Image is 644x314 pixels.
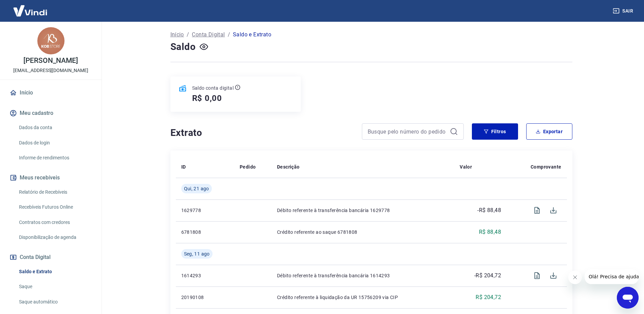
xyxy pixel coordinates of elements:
a: Saldo e Extrato [16,265,93,279]
button: Exportar [526,123,572,140]
button: Filtros [472,123,518,140]
p: 6781808 [181,229,229,235]
p: Comprovante [531,163,561,170]
p: 1629778 [181,207,229,214]
span: Download [545,202,562,219]
button: Sair [611,5,636,17]
span: Qui, 21 ago [184,185,209,192]
h4: Saldo [170,40,196,54]
p: ID [181,163,186,170]
button: Meus recebíveis [8,170,93,185]
h4: Extrato [170,126,354,140]
iframe: Botão para abrir a janela de mensagens [617,287,639,309]
a: Contratos com credores [16,215,93,229]
iframe: Mensagem da empresa [585,269,639,284]
a: Dados da conta [16,121,93,135]
button: Conta Digital [8,250,93,265]
p: Pedido [240,163,256,170]
span: Visualizar [529,267,545,284]
img: a6649c48-12c3-46fb-91a8-15a4dc4ecda3.jpeg [37,27,65,54]
a: Saque [16,280,93,294]
p: Débito referente à transferência bancária 1629778 [277,207,449,214]
a: Início [8,85,93,100]
p: Crédito referente à liquidação da UR 15756209 via CIP [277,294,449,301]
a: Recebíveis Futuros Online [16,200,93,214]
p: Descrição [277,163,300,170]
span: Visualizar [529,202,545,219]
a: Relatório de Recebíveis [16,185,93,199]
iframe: Fechar mensagem [568,271,582,284]
button: Meu cadastro [8,106,93,121]
a: Informe de rendimentos [16,151,93,165]
a: Saque automático [16,295,93,309]
p: R$ 88,48 [479,228,501,236]
p: / [228,31,230,39]
p: 20190108 [181,294,229,301]
a: Dados de login [16,136,93,150]
p: Débito referente à transferência bancária 1614293 [277,272,449,279]
p: / [187,31,189,39]
p: -R$ 88,48 [477,206,501,214]
p: 1614293 [181,272,229,279]
img: Vindi [8,0,52,21]
p: Saldo e Extrato [233,31,271,39]
p: Valor [460,163,472,170]
input: Busque pelo número do pedido [368,126,447,137]
a: Disponibilização de agenda [16,230,93,244]
span: Seg, 11 ago [184,250,210,257]
span: Olá! Precisa de ajuda? [4,5,57,10]
p: -R$ 204,72 [474,272,501,280]
p: Crédito referente ao saque 6781808 [277,229,449,235]
p: R$ 204,72 [476,293,501,301]
p: [EMAIL_ADDRESS][DOMAIN_NAME] [13,67,88,74]
p: Saldo conta digital [192,85,234,91]
p: [PERSON_NAME] [23,57,78,64]
a: Conta Digital [192,31,225,39]
a: Início [170,31,184,39]
span: Download [545,267,562,284]
h5: R$ 0,00 [192,93,222,104]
